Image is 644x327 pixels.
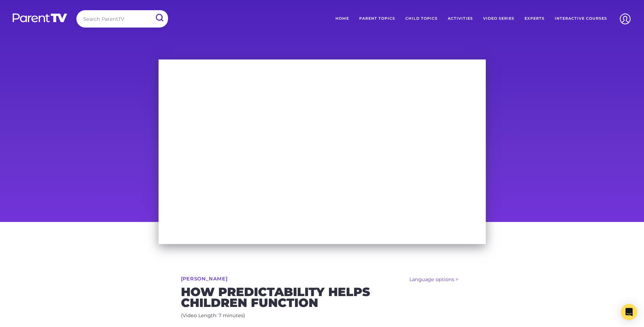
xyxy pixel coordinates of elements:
[12,13,68,23] img: parenttv-logo-white.4c85aaf.svg
[617,10,634,28] img: Account
[181,276,228,281] a: [PERSON_NAME]
[519,10,550,27] a: Experts
[354,10,400,27] a: Parent Topics
[181,311,463,320] p: (Video Length: 7 minutes)
[443,10,478,27] a: Activities
[330,10,354,27] a: Home
[621,304,637,320] div: Open Intercom Messenger
[478,10,519,27] a: Video Series
[76,10,168,28] input: Search ParentTV
[550,10,612,27] a: Interactive Courses
[400,10,443,27] a: Child Topics
[181,287,463,308] h2: How Predictability Helps Children Function
[150,10,168,25] input: Submit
